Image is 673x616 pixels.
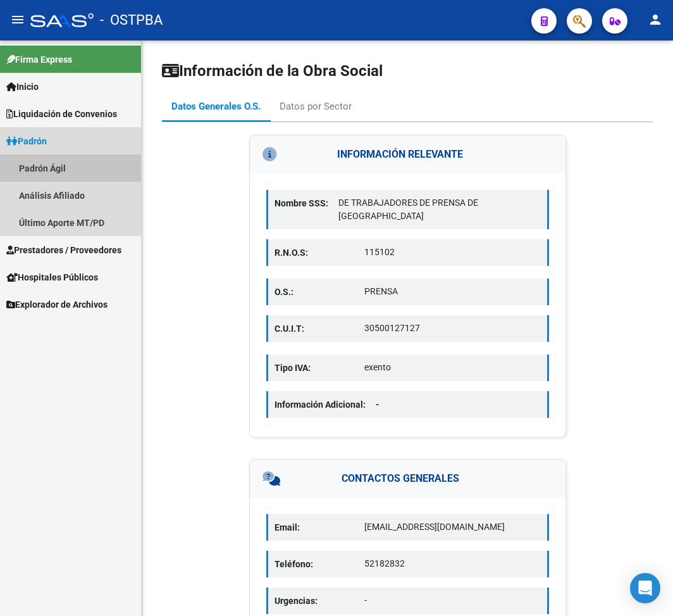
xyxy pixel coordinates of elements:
[100,6,163,34] span: - OSTPBA
[275,246,364,260] p: R.N.O.S:
[275,196,338,210] p: Nombre SSS:
[364,285,541,298] p: PRENSA
[275,520,364,534] p: Email:
[250,460,565,498] h3: CONTACTOS GENERALES
[6,134,47,148] span: Padrón
[10,12,25,27] mat-icon: menu
[275,322,364,336] p: C.U.I.T:
[6,53,72,66] span: Firma Express
[364,520,541,534] p: [EMAIL_ADDRESS][DOMAIN_NAME]
[275,557,364,571] p: Teléfono:
[6,80,39,94] span: Inicio
[250,135,565,173] h3: INFORMACIÓN RELEVANTE
[364,322,541,335] p: 30500127127
[275,594,364,608] p: Urgencias:
[364,594,541,607] p: -
[630,573,660,603] div: Open Intercom Messenger
[338,196,541,223] p: DE TRABAJADORES DE PRENSA DE [GEOGRAPHIC_DATA]
[6,107,117,121] span: Liquidación de Convenios
[376,399,380,410] span: -
[275,398,390,412] p: Información Adicional:
[275,361,364,375] p: Tipo IVA:
[280,99,352,113] div: Datos por Sector
[364,246,541,259] p: 115102
[6,270,98,284] span: Hospitales Públicos
[171,99,261,113] div: Datos Generales O.S.
[275,285,364,299] p: O.S.:
[6,298,108,311] span: Explorador de Archivos
[364,361,541,374] p: exento
[364,557,541,570] p: 52182832
[6,243,121,257] span: Prestadores / Proveedores
[648,12,663,27] mat-icon: person
[162,61,653,81] h1: Información de la Obra Social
